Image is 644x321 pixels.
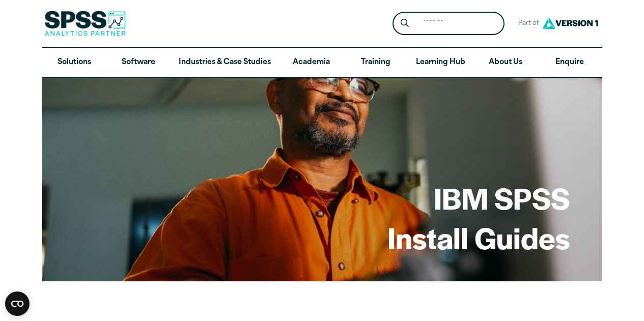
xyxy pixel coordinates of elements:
a: About Us [473,48,538,77]
img: SPSS Analytics Partner [44,11,126,36]
form: Site Header Search Form [393,12,505,36]
a: Software [106,48,171,77]
h1: IBM SPSS Install Guides [387,178,570,257]
a: Learning Hub [408,48,473,77]
a: Training [343,48,407,77]
svg: Search magnifying glass icon [401,19,409,27]
a: Industries & Case Studies [171,48,279,77]
a: Solutions [42,48,106,77]
nav: Desktop version of site main menu [42,48,602,77]
button: Search magnifying glass icon [395,14,414,33]
span: Part of [513,16,540,31]
a: Academia [279,48,343,77]
button: Open CMP widget [5,291,30,316]
img: Version1 Logo [540,14,601,33]
a: Enquire [538,48,602,77]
